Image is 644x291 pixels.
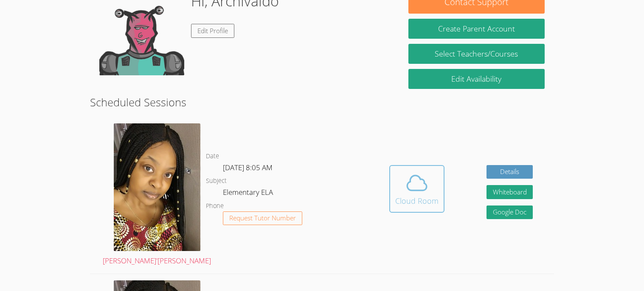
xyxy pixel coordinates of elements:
[206,151,219,162] dt: Date
[90,94,554,110] h2: Scheduled Sessions
[103,123,211,267] a: [PERSON_NAME]'[PERSON_NAME]
[408,19,544,39] button: Create Parent Account
[223,163,273,172] span: [DATE] 8:05 AM
[114,123,200,251] img: avatar.png
[206,176,227,186] dt: Subject
[487,185,533,199] button: Whiteboard
[191,24,234,38] a: Edit Profile
[408,69,544,89] a: Edit Availability
[408,44,544,64] a: Select Teachers/Courses
[389,165,444,213] button: Cloud Room
[487,165,533,179] a: Details
[487,205,533,220] a: Google Doc
[395,195,439,207] div: Cloud Room
[223,186,275,201] dd: Elementary ELA
[223,211,302,225] button: Request Tutor Number
[206,201,224,211] dt: Phone
[229,215,296,221] span: Request Tutor Number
